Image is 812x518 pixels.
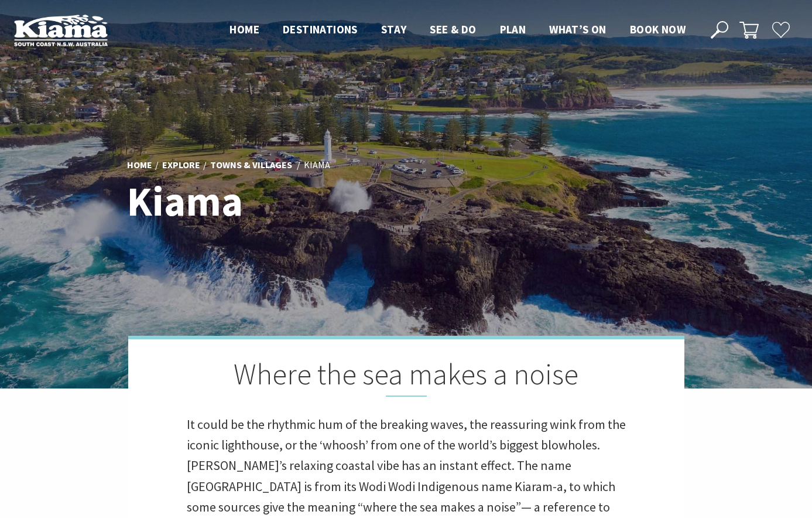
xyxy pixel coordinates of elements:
nav: Main Menu [218,21,697,40]
span: Stay [381,22,407,36]
a: Home [127,158,152,171]
span: What’s On [549,22,607,36]
span: See & Do [430,22,476,36]
img: Kiama Logo [14,14,108,46]
li: Kiama [304,157,330,172]
span: Book now [630,22,686,36]
h2: Where the sea makes a noise [187,357,626,397]
span: Home [229,22,259,36]
a: Towns & Villages [210,158,292,171]
span: Destinations [283,22,358,36]
h1: Kiama [127,179,458,224]
a: Explore [162,158,200,171]
span: Plan [500,22,526,36]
